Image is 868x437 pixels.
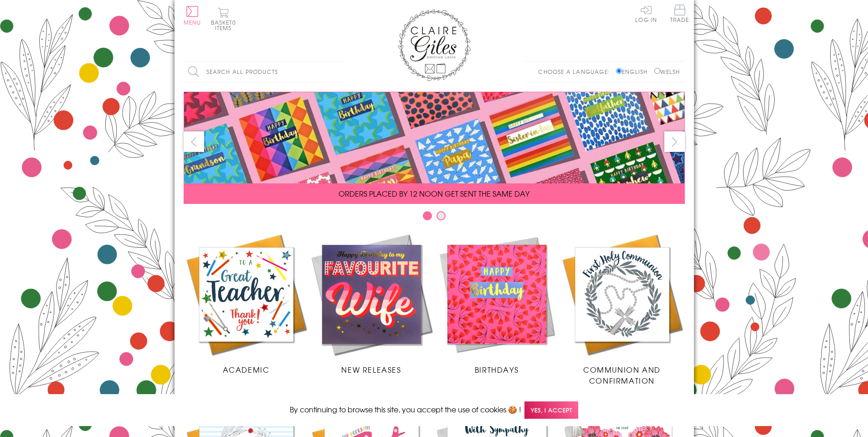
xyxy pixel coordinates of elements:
[583,364,661,386] span: Communion and Confirmation
[524,401,578,419] span: Yes, I accept
[184,6,201,25] button: Menu
[616,68,652,76] label: English
[309,232,434,375] a: New Releases
[184,211,685,225] div: Carousel Pagination
[398,9,471,81] img: Claire Giles Greetings Cards
[184,131,204,152] button: prev
[670,5,689,22] span: Trade
[437,211,446,220] button: Carousel Page 2
[560,232,685,386] a: Communion and Confirmation
[184,232,309,375] a: Academic
[538,68,614,76] p: Choose a language:
[211,7,236,31] button: Basket0 items
[664,131,685,152] button: next
[654,68,660,74] input: Welsh
[184,18,201,26] span: Menu
[475,364,519,375] span: Birthdays
[339,188,529,199] span: ORDERS PLACED BY 12 NOON GET SENT THE SAME DAY
[184,62,343,82] input: Search all products
[423,211,432,220] button: Carousel Page 1 (Current Slide)
[334,62,343,82] input: Search
[434,232,560,375] a: Birthdays
[341,364,401,375] span: New Releases
[616,68,622,74] input: English
[654,68,680,76] label: Welsh
[223,364,270,375] span: Academic
[670,5,689,24] a: Trade
[635,5,657,22] a: Log In
[215,18,236,32] span: 0 items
